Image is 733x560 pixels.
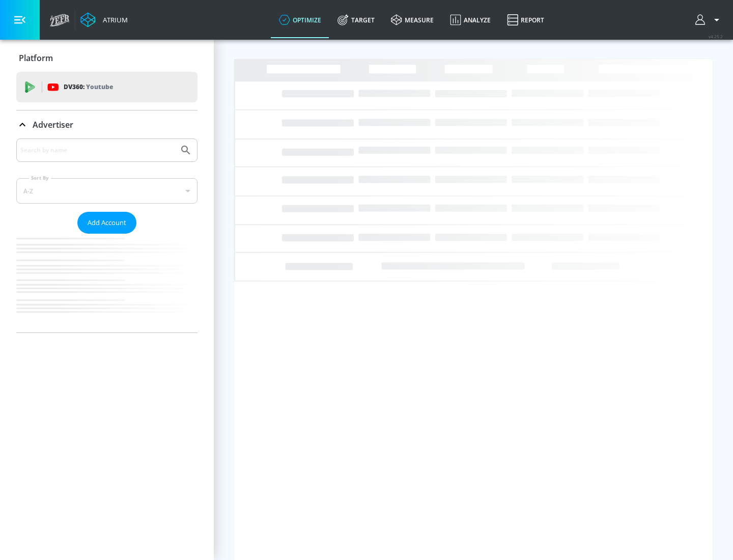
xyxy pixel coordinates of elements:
[16,110,198,139] div: Advertiser
[16,44,198,72] div: Platform
[271,2,329,38] a: optimize
[329,2,383,38] a: Target
[86,81,113,92] p: Youtube
[16,234,198,332] nav: list of Advertiser
[16,138,198,332] div: Advertiser
[19,52,53,64] p: Platform
[88,217,126,229] span: Add Account
[442,2,499,38] a: Analyze
[77,212,136,234] button: Add Account
[99,15,128,24] div: Atrium
[383,2,442,38] a: measure
[29,175,51,181] label: Sort By
[64,81,113,93] p: DV360:
[20,144,175,157] input: Search by name
[709,34,723,39] span: v 4.25.2
[80,12,128,27] a: Atrium
[499,2,552,38] a: Report
[33,119,73,130] p: Advertiser
[16,178,198,204] div: A-Z
[16,72,198,102] div: DV360: Youtube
